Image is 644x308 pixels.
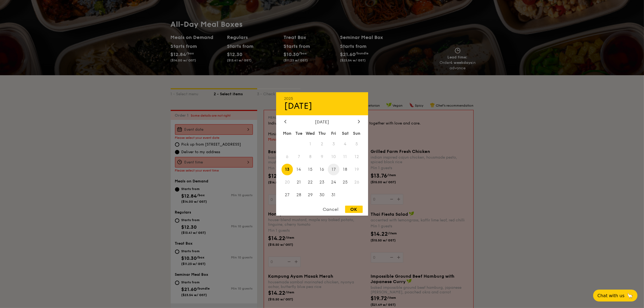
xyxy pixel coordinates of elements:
[328,138,339,150] span: 3
[597,293,625,298] span: Chat with us
[284,119,360,124] div: [DATE]
[305,176,316,188] span: 22
[293,176,305,188] span: 21
[593,290,638,302] button: Chat with us🦙
[351,138,363,150] span: 5
[339,129,351,138] div: Sat
[305,189,316,201] span: 29
[282,129,293,138] div: Mon
[305,164,316,175] span: 15
[627,293,633,299] span: 🦙
[316,151,328,163] span: 9
[316,138,328,150] span: 2
[339,138,351,150] span: 4
[284,101,360,111] div: [DATE]
[351,129,363,138] div: Sun
[351,164,363,175] span: 19
[316,189,328,201] span: 30
[339,164,351,175] span: 18
[305,138,316,150] span: 1
[328,176,339,188] span: 24
[293,164,305,175] span: 14
[345,206,363,213] div: OK
[328,164,339,175] span: 17
[328,151,339,163] span: 10
[305,129,316,138] div: Wed
[316,164,328,175] span: 16
[284,96,360,101] div: 2025
[328,129,339,138] div: Fri
[351,151,363,163] span: 12
[293,129,305,138] div: Tue
[318,206,344,213] div: Cancel
[282,176,293,188] span: 20
[293,189,305,201] span: 28
[282,151,293,163] span: 6
[305,151,316,163] span: 8
[282,189,293,201] span: 27
[351,176,363,188] span: 26
[328,189,339,201] span: 31
[316,176,328,188] span: 23
[282,164,293,175] span: 13
[293,151,305,163] span: 7
[316,129,328,138] div: Thu
[339,151,351,163] span: 11
[339,176,351,188] span: 25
